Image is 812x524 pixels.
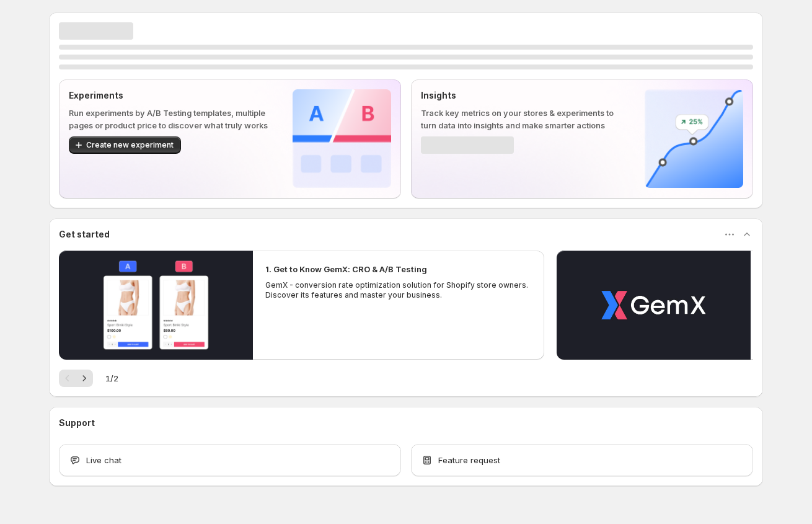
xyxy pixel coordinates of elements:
[69,89,273,102] p: Experiments
[265,263,427,275] h2: 1. Get to Know GemX: CRO & A/B Testing
[59,228,110,241] h3: Get started
[421,89,625,102] p: Insights
[645,89,743,188] img: Insights
[69,136,181,154] button: Create new experiment
[69,107,273,131] p: Run experiments by A/B Testing templates, multiple pages or product price to discover what truly ...
[59,370,93,387] nav: Pagination
[421,107,625,131] p: Track key metrics on your stores & experiments to turn data into insights and make smarter actions
[265,280,532,300] p: GemX - conversion rate optimization solution for Shopify store owners. Discover its features and ...
[76,370,93,387] button: Next
[59,251,253,360] button: Play video
[86,454,121,466] span: Live chat
[59,417,95,429] h3: Support
[438,454,500,466] span: Feature request
[293,89,391,188] img: Experiments
[86,140,174,150] span: Create new experiment
[557,251,751,360] button: Play video
[105,372,118,384] span: 1 / 2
